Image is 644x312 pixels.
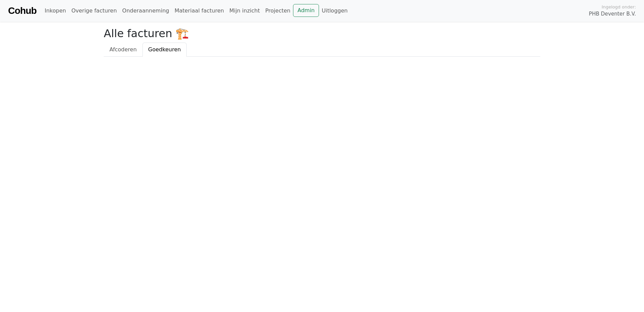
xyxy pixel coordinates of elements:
[262,4,293,18] a: Projecten
[104,43,142,57] a: Afcoderen
[120,4,172,18] a: Onderaanneming
[69,4,120,18] a: Overige facturen
[293,4,319,17] a: Admin
[602,4,636,10] span: Ingelogd onder:
[319,4,350,18] a: Uitloggen
[227,4,263,18] a: Mijn inzicht
[8,3,36,19] a: Cohub
[589,10,636,18] span: PHB Deventer B.V.
[104,27,540,40] h2: Alle facturen 🏗️
[172,4,227,18] a: Materiaal facturen
[148,46,181,53] span: Goedkeuren
[42,4,68,18] a: Inkopen
[142,43,187,57] a: Goedkeuren
[109,46,137,53] span: Afcoderen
